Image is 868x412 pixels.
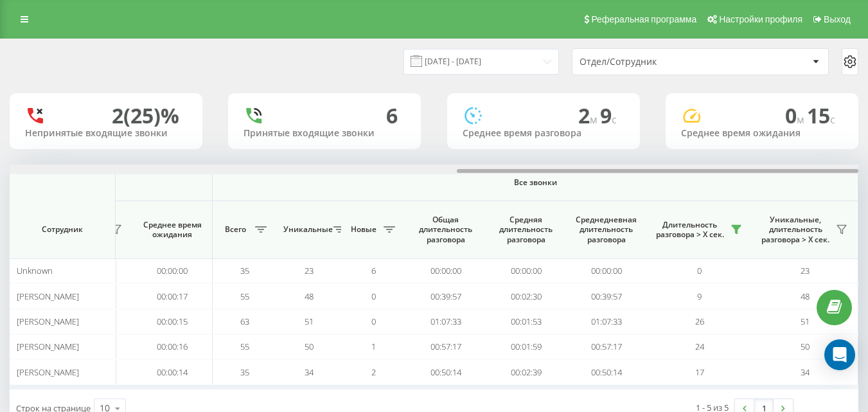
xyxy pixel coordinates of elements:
[17,316,79,327] span: [PERSON_NAME]
[386,103,398,128] div: 6
[17,366,79,378] span: [PERSON_NAME]
[405,359,486,384] td: 00:50:14
[132,359,213,384] td: 00:00:14
[566,258,646,283] td: 00:00:00
[612,112,617,127] span: c
[576,215,637,245] span: Среднедневная длительность разговора
[371,291,376,302] span: 0
[244,128,405,139] div: Принятые входящие звонки
[371,316,376,327] span: 0
[17,341,79,352] span: [PERSON_NAME]
[695,316,704,327] span: 26
[785,102,807,129] span: 0
[824,339,855,370] div: Open Intercom Messenger
[801,316,810,327] span: 51
[371,265,376,276] span: 6
[371,341,376,352] span: 1
[486,283,566,309] td: 00:02:30
[759,215,832,245] span: Уникальные, длительность разговора > Х сек.
[801,341,810,352] span: 50
[566,334,646,359] td: 00:57:17
[240,265,249,276] span: 35
[719,14,802,24] span: Настройки профиля
[415,215,476,245] span: Общая длительность разговора
[681,128,843,139] div: Среднее время ожидания
[653,220,727,240] span: Длительность разговора > Х сек.
[697,291,702,302] span: 9
[305,366,314,378] span: 34
[305,265,314,276] span: 23
[695,366,704,378] span: 17
[495,215,556,245] span: Средняя длительность разговора
[17,265,53,276] span: Unknown
[283,224,330,235] span: Уникальные
[240,341,249,352] span: 55
[371,366,376,378] span: 2
[132,258,213,283] td: 00:00:00
[405,334,486,359] td: 00:57:17
[486,359,566,384] td: 00:02:39
[801,366,810,378] span: 34
[240,316,249,327] span: 63
[112,103,179,128] div: 2 (25)%
[600,102,617,129] span: 9
[405,258,486,283] td: 00:00:00
[797,112,807,127] span: м
[219,224,251,235] span: Всего
[240,291,249,302] span: 55
[132,283,213,309] td: 00:00:17
[25,128,187,139] div: Непринятые входящие звонки
[807,102,835,129] span: 15
[463,128,624,139] div: Среднее время разговора
[17,291,79,302] span: [PERSON_NAME]
[824,14,851,24] span: Выход
[486,334,566,359] td: 00:01:59
[566,359,646,384] td: 00:50:14
[132,334,213,359] td: 00:00:16
[801,291,810,302] span: 48
[251,177,820,188] span: Все звонки
[142,220,202,240] span: Среднее время ожидания
[830,112,835,127] span: c
[578,102,600,129] span: 2
[590,112,600,127] span: м
[240,366,249,378] span: 35
[566,283,646,309] td: 00:39:57
[486,258,566,283] td: 00:00:00
[305,316,314,327] span: 51
[405,309,486,334] td: 01:07:33
[305,291,314,302] span: 48
[21,224,104,235] span: Сотрудник
[697,265,702,276] span: 0
[132,309,213,334] td: 00:00:15
[591,14,696,24] span: Реферальная программа
[486,309,566,334] td: 00:01:53
[305,341,314,352] span: 50
[405,283,486,309] td: 00:39:57
[580,57,733,67] div: Отдел/Сотрудник
[801,265,810,276] span: 23
[695,341,704,352] span: 24
[566,309,646,334] td: 01:07:33
[348,224,380,235] span: Новые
